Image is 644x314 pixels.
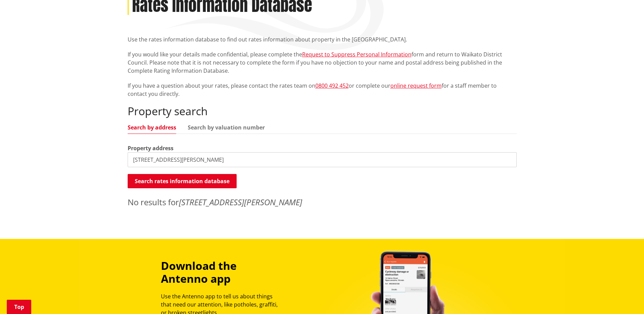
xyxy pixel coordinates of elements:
[128,196,517,208] p: No results for
[128,105,517,118] h2: Property search
[315,82,349,89] a: 0800 492 452
[128,82,517,98] p: If you have a question about your rates, please contact the rates team on or complete our for a s...
[302,51,411,58] a: Request to Suppress Personal Information
[128,152,517,167] input: e.g. Duke Street NGARUAWAHIA
[188,125,265,130] a: Search by valuation number
[161,259,284,285] h3: Download the Antenno app
[390,82,442,89] a: online request form
[179,196,302,208] em: [STREET_ADDRESS][PERSON_NAME]
[128,35,517,43] p: Use the rates information database to find out rates information about property in the [GEOGRAPHI...
[128,144,173,152] label: Property address
[128,50,517,75] p: If you would like your details made confidential, please complete the form and return to Waikato ...
[7,300,31,314] a: Top
[613,285,637,310] iframe: Messenger Launcher
[128,125,176,130] a: Search by address
[128,174,237,188] button: Search rates information database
